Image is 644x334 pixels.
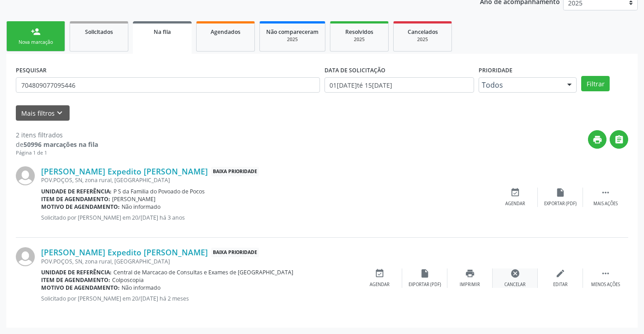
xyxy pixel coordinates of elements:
div: Mais ações [593,201,618,207]
img: img [16,247,35,266]
div: 2025 [337,36,382,43]
input: Selecione um intervalo [324,77,474,93]
div: Agendar [505,201,525,207]
span: Não informado [122,284,160,292]
b: Motivo de agendamento: [41,203,120,211]
i: edit [555,268,565,278]
span: [PERSON_NAME] [112,195,155,203]
p: Solicitado por [PERSON_NAME] em 20/[DATE] há 3 anos [41,214,493,221]
a: [PERSON_NAME] Expedito [PERSON_NAME] [41,166,208,176]
label: PESQUISAR [16,63,47,77]
img: img [16,166,35,185]
span: Não informado [122,203,160,211]
input: Nome, CNS [16,77,320,93]
div: Menos ações [591,282,620,288]
b: Item de agendamento: [41,276,110,284]
div: POV.POÇOS, SN, zona rural, [GEOGRAPHIC_DATA] [41,258,357,265]
button: Mais filtroskeyboard_arrow_down [16,105,70,121]
button: print [588,130,606,149]
div: de [16,140,98,149]
i: keyboard_arrow_down [55,108,65,118]
i:  [601,188,611,198]
i: print [465,268,475,278]
div: person_add [31,27,41,37]
b: Item de agendamento: [41,195,110,203]
b: Unidade de referência: [41,268,112,276]
b: Motivo de agendamento: [41,284,120,292]
span: Não compareceram [266,28,319,36]
div: 2025 [266,36,319,43]
div: POV.POÇOS, SN, zona rural, [GEOGRAPHIC_DATA] [41,176,493,184]
div: 2025 [400,36,445,43]
div: Editar [553,282,568,288]
i: print [592,135,602,145]
strong: 50996 marcações na fila [24,140,98,149]
span: Resolvidos [345,28,373,36]
span: Solicitados [85,28,113,36]
span: Central de Marcacao de Consultas e Exames de [GEOGRAPHIC_DATA] [113,268,293,276]
button: Filtrar [581,76,610,91]
span: Colposcopia [112,276,144,284]
div: Nova marcação [13,39,58,46]
i: event_available [510,188,520,198]
i:  [601,268,611,278]
label: Prioridade [479,63,512,77]
span: Agendados [211,28,240,36]
div: Agendar [370,282,390,288]
i: cancel [510,268,520,278]
span: Baixa Prioridade [211,167,259,176]
i: event_available [375,268,385,278]
div: Exportar (PDF) [409,282,441,288]
i: insert_drive_file [420,268,430,278]
i: insert_drive_file [555,188,565,198]
button:  [610,130,628,149]
div: Cancelar [504,282,526,288]
p: Solicitado por [PERSON_NAME] em 20/[DATE] há 2 meses [41,295,357,302]
i:  [614,135,624,145]
span: Baixa Prioridade [211,248,259,257]
div: 2 itens filtrados [16,130,98,140]
span: Na fila [154,28,171,36]
div: Imprimir [460,282,480,288]
a: [PERSON_NAME] Expedito [PERSON_NAME] [41,247,208,257]
span: Cancelados [408,28,438,36]
div: Página 1 de 1 [16,149,98,157]
b: Unidade de referência: [41,188,112,195]
div: Exportar (PDF) [544,201,577,207]
span: P S da Familia do Povoado de Pocos [113,188,205,195]
label: DATA DE SOLICITAÇÃO [324,63,385,77]
span: Todos [482,80,559,89]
